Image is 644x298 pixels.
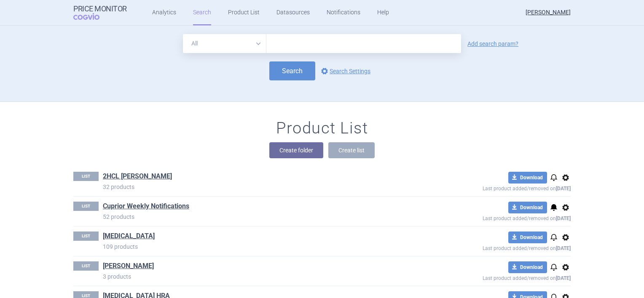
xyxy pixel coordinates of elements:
p: LIST [73,202,99,211]
a: [MEDICAL_DATA] [103,231,155,241]
button: Download [508,172,547,184]
button: Download [508,261,547,273]
h1: John [103,261,154,272]
h1: Isturisa [103,231,155,242]
p: Last product added/removed on [421,213,571,221]
button: Create folder [269,142,323,158]
p: Last product added/removed on [421,273,571,281]
button: Download [508,231,547,243]
p: 3 products [103,272,421,281]
p: 52 products [103,213,421,221]
a: 2HCL [PERSON_NAME] [103,172,172,181]
strong: [DATE] [556,245,571,251]
h1: Product List [276,119,368,138]
p: Last product added/removed on [421,184,571,192]
button: Create list [328,142,375,158]
button: Download [508,202,547,213]
strong: [DATE] [556,216,571,221]
strong: [DATE] [556,275,571,281]
p: LIST [73,231,99,241]
p: Last product added/removed on [421,243,571,251]
strong: [DATE] [556,186,571,192]
span: COGVIO [73,13,111,20]
h1: Cuprior Weekly Notifications [103,202,189,213]
h1: 2HCL John [103,172,172,183]
a: Cuprior Weekly Notifications [103,202,189,211]
strong: Price Monitor [73,5,127,13]
p: 32 products [103,183,421,191]
a: [PERSON_NAME] [103,261,154,271]
a: Search Settings [319,66,370,76]
p: LIST [73,261,99,271]
p: LIST [73,172,99,181]
button: Search [269,61,315,80]
p: 109 products [103,242,421,251]
a: Add search param? [467,41,518,47]
a: Price MonitorCOGVIO [73,5,127,21]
